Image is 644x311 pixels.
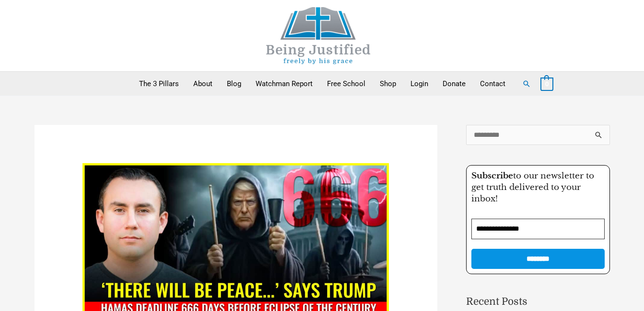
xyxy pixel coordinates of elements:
[545,80,549,88] span: 0
[471,171,513,181] strong: Subscribe
[246,7,390,64] img: Being Justified
[522,79,531,88] a: Search button
[248,72,320,96] a: Watchman Report
[186,72,220,96] a: About
[373,72,403,96] a: Shop
[220,72,248,96] a: Blog
[466,294,610,310] h2: Recent Posts
[471,171,594,204] span: to our newsletter to get truth delivered to your inbox!
[471,219,605,239] input: Email Address *
[132,72,186,96] a: The 3 Pillars
[320,72,373,96] a: Free School
[540,79,553,88] a: View Shopping Cart, empty
[403,72,435,96] a: Login
[473,72,513,96] a: Contact
[435,72,473,96] a: Donate
[132,72,513,96] nav: Primary Site Navigation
